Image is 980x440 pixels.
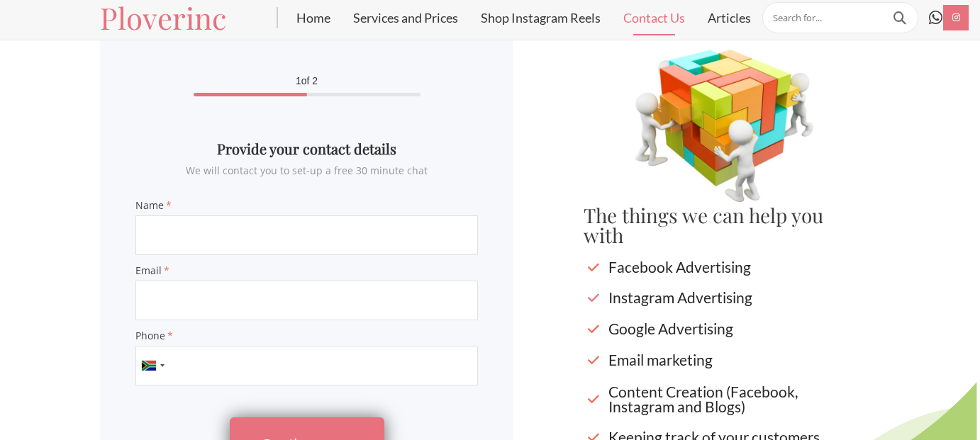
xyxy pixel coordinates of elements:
span: Email [135,266,478,276]
input: Search for... [762,2,918,33]
h4: Instagram Advertising [608,290,752,305]
h2: Provide your contact details [135,139,478,159]
input: Phone [135,346,478,385]
h4: Facebook Advertising [608,259,751,274]
h4: Content Creation (Facebook, Instagram and Blogs) [608,384,860,414]
h4: We will contact you to set-up a free 30 minute chat [135,166,478,176]
span: Phone [135,331,478,341]
button: Selected country [136,346,169,385]
h4: Google Advertising [608,321,733,336]
input: Name [135,215,478,255]
input: Email [135,281,478,320]
span: 1 [296,75,301,86]
h4: Email marketing [608,352,713,367]
a: Ploverinc [100,3,226,33]
span: Name [135,201,478,210]
h3: The things we can help you with [584,205,864,245]
span: of 2 [165,76,449,86]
